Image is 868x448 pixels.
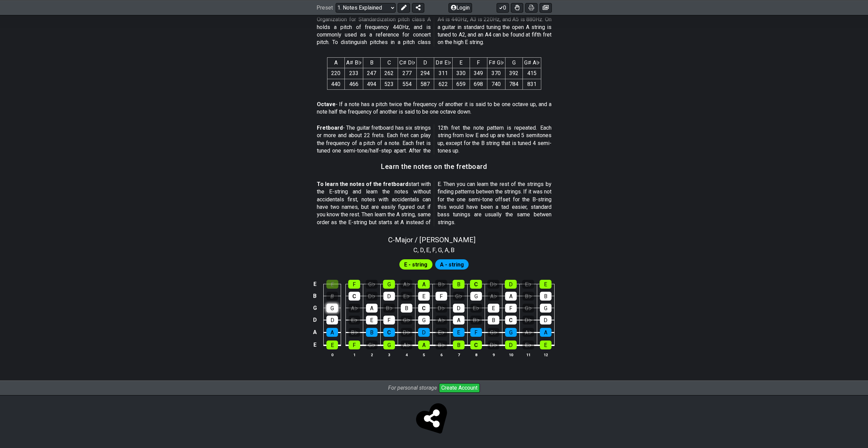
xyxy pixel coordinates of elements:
[453,280,465,289] div: B
[383,292,395,301] div: D
[317,8,551,46] p: - According to the International Organization for Standardization pitch class A holds a pitch of ...
[381,163,487,170] h3: Learn the notes on the fretboard
[311,338,319,351] td: E
[470,304,482,313] div: E♭
[502,351,519,358] th: 10
[327,57,344,68] th: A
[487,280,499,289] div: D♭
[317,125,343,131] strong: Fretboard
[401,292,412,301] div: E♭
[523,328,534,337] div: A♭
[488,292,499,301] div: A♭
[497,3,509,12] button: 0
[452,57,470,68] th: E
[434,79,452,89] td: 622
[505,328,517,337] div: G
[380,79,398,89] td: 523
[418,280,430,289] div: A
[487,68,505,79] td: 370
[523,341,534,349] div: E♭
[453,304,465,313] div: D
[487,79,505,89] td: 740
[366,280,378,289] div: G♭
[488,304,499,313] div: E
[401,316,412,324] div: G♭
[505,57,523,68] th: G
[540,328,551,337] div: A
[363,351,380,358] th: 2
[452,79,470,89] td: 659
[430,245,432,255] span: ,
[366,316,378,324] div: E
[424,245,427,255] span: ,
[401,341,412,349] div: A♭
[404,260,427,270] span: First enable full edit mode to edit
[487,57,505,68] th: F♯ G♭
[326,304,338,313] div: G
[363,57,380,68] th: B
[311,278,319,290] td: E
[523,316,534,324] div: D♭
[470,280,482,289] div: C
[523,304,534,313] div: G♭
[523,292,534,301] div: B♭
[439,383,480,393] button: Create Account
[388,236,475,244] span: C - Major / [PERSON_NAME]
[324,351,341,358] th: 0
[380,57,398,68] th: C
[450,351,467,358] th: 7
[418,304,430,313] div: C
[349,316,360,324] div: E♭
[505,79,523,89] td: 784
[435,280,447,289] div: B♭
[453,328,465,337] div: E
[317,4,333,11] span: Preset
[522,280,534,289] div: E♭
[366,304,378,313] div: A
[448,245,451,255] span: ,
[326,341,338,349] div: E
[537,351,554,358] th: 12
[540,280,551,289] div: E
[470,68,487,79] td: 349
[436,328,447,337] div: E♭
[432,245,436,255] span: F
[401,328,412,337] div: D♭
[344,79,363,89] td: 466
[383,341,395,349] div: G
[438,245,442,255] span: G
[523,79,541,89] td: 831
[366,292,378,301] div: D♭
[349,292,360,301] div: C
[436,245,438,255] span: ,
[383,280,395,289] div: G
[488,316,499,324] div: B
[540,3,552,12] button: Create image
[470,57,487,68] th: F
[401,304,412,313] div: B
[317,101,336,107] strong: Octave
[434,57,452,68] th: D♯ E♭
[398,68,416,79] td: 277
[525,3,538,12] button: Print
[467,351,485,358] th: 8
[398,3,410,12] button: Edit Preset
[311,326,319,339] td: A
[440,260,464,270] span: First enable full edit mode to edit
[505,68,523,79] td: 392
[436,341,447,349] div: B♭
[317,101,551,116] p: - If a note has a pitch twice the frequency of another it is said to be one octave up, and a note...
[416,68,434,79] td: 294
[523,68,541,79] td: 415
[523,57,541,68] th: G♯ A♭
[426,245,430,255] span: E
[398,351,415,358] th: 4
[415,351,432,358] th: 5
[311,302,319,314] td: G
[505,304,517,313] div: F
[416,79,434,89] td: 587
[311,314,319,326] td: D
[445,245,448,255] span: A
[410,244,458,255] section: Scale pitch classes
[452,68,470,79] td: 330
